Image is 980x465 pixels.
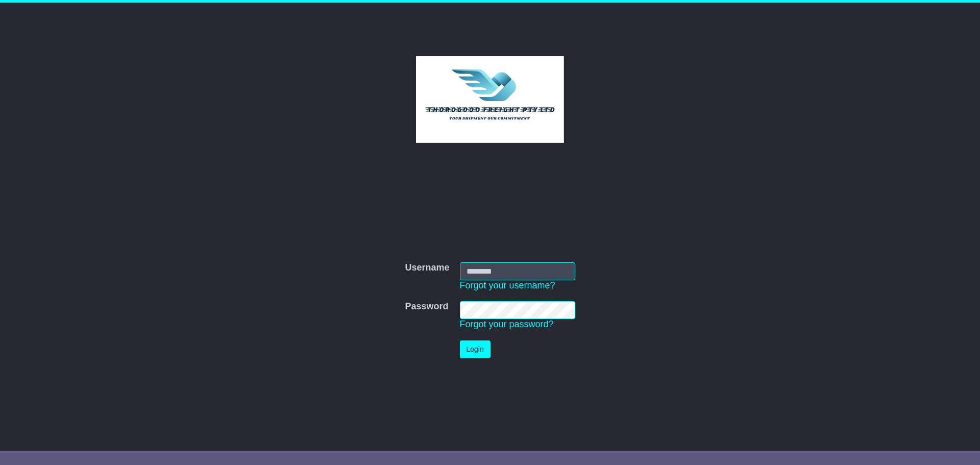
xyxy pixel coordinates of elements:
[405,262,449,274] label: Username
[416,56,565,143] img: Thorogood Freight Pty Ltd
[460,280,555,290] a: Forgot your username?
[460,319,554,329] a: Forgot your password?
[405,301,448,312] label: Password
[460,340,491,358] button: Login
